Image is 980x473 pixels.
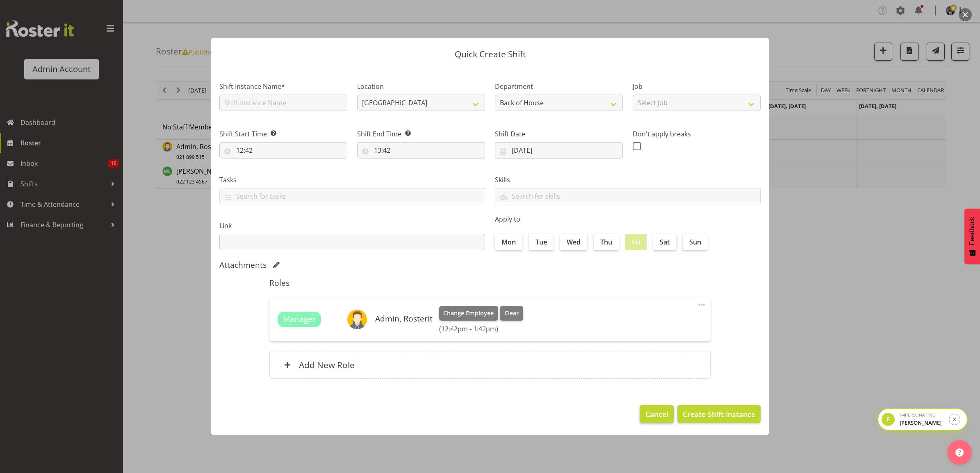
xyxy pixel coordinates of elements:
[219,129,347,139] label: Shift Start Time
[219,142,347,158] input: Click to select...
[495,142,623,158] input: Click to select...
[504,309,519,318] span: Clear
[220,190,485,202] input: Search for tasks
[964,208,980,264] button: Feedback - Show survey
[219,50,761,59] p: Quick Create Shift
[633,81,761,91] label: Job
[219,175,485,185] label: Tasks
[633,129,761,139] label: Don't apply breaks
[594,234,619,250] label: Thu
[640,405,673,423] button: Cancel
[219,221,485,231] label: Link
[495,214,761,224] label: Apply to
[500,306,523,321] button: Clear
[529,234,554,250] label: Tue
[219,95,347,111] input: Shift Instance Name
[560,234,587,250] label: Wed
[645,409,668,419] span: Cancel
[357,142,485,158] input: Click to select...
[495,81,623,91] label: Department
[439,325,523,333] h6: (12:42pm - 1:42pm)
[495,234,522,250] label: Mon
[625,234,647,250] label: Fri
[949,414,960,425] button: Stop impersonation
[495,175,761,185] label: Skills
[269,278,711,288] h5: Roles
[347,310,367,329] img: admin-rosteritf9cbda91fdf824d97c9d6345b1f660ea.png
[495,129,623,139] label: Shift Date
[219,260,267,270] h5: Attachments
[375,314,433,323] h6: Admin, Rosterit
[955,448,964,457] img: help-xxl-2.png
[683,234,708,250] label: Sun
[443,309,494,318] span: Change Employee
[299,360,355,370] h6: Add New Role
[357,129,485,139] label: Shift End Time
[683,409,755,419] span: Create Shift Instance
[439,306,499,321] button: Change Employee
[357,81,485,91] label: Location
[969,217,976,245] span: Feedback
[653,234,676,250] label: Sat
[677,405,761,423] button: Create Shift Instance
[283,313,316,325] span: Manager
[219,81,347,91] label: Shift Instance Name*
[495,190,760,202] input: Search for skills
